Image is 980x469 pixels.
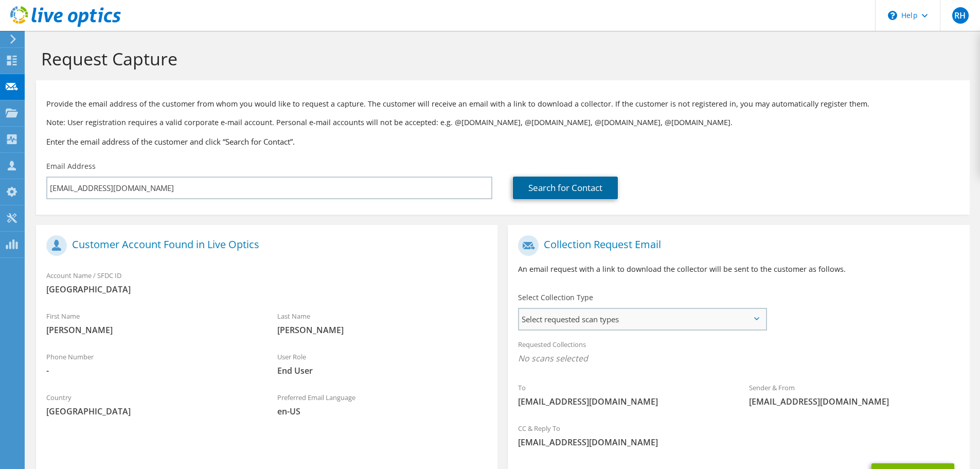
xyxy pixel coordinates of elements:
div: Phone Number [36,346,267,381]
span: RH [952,7,969,24]
span: [GEOGRAPHIC_DATA] [46,284,487,295]
div: Account Name / SFDC ID [36,265,497,300]
p: Note: User registration requires a valid corporate e-mail account. Personal e-mail accounts will ... [46,117,959,128]
div: Last Name [267,305,498,341]
div: Requested Collections [508,334,969,372]
span: [PERSON_NAME] [277,324,488,336]
h1: Request Capture [41,48,959,70]
span: [PERSON_NAME] [46,324,257,336]
span: Select requested scan types [519,309,765,329]
h1: Customer Account Found in Live Optics [46,235,482,256]
span: [EMAIL_ADDRESS][DOMAIN_NAME] [518,396,728,407]
div: First Name [36,305,267,341]
label: Email Address [46,161,96,171]
h3: Enter the email address of the customer and click “Search for Contact”. [46,136,959,147]
a: Search for Contact [513,177,618,199]
div: To [508,377,739,412]
span: [GEOGRAPHIC_DATA] [46,406,257,417]
div: User Role [267,346,498,381]
h1: Collection Request Email [518,235,954,256]
div: Preferred Email Language [267,387,498,422]
div: CC & Reply To [508,418,969,453]
svg: \n [888,11,897,20]
p: Provide the email address of the customer from whom you would like to request a capture. The cust... [46,98,959,110]
span: End User [277,365,488,376]
div: Country [36,387,267,422]
p: An email request with a link to download the collector will be sent to the customer as follows. [518,264,959,275]
span: en-US [277,406,488,417]
div: Sender & From [739,377,970,412]
span: [EMAIL_ADDRESS][DOMAIN_NAME] [518,437,959,448]
label: Select Collection Type [518,292,593,303]
span: [EMAIL_ADDRESS][DOMAIN_NAME] [749,396,959,407]
span: No scans selected [518,353,959,364]
span: - [46,365,257,376]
